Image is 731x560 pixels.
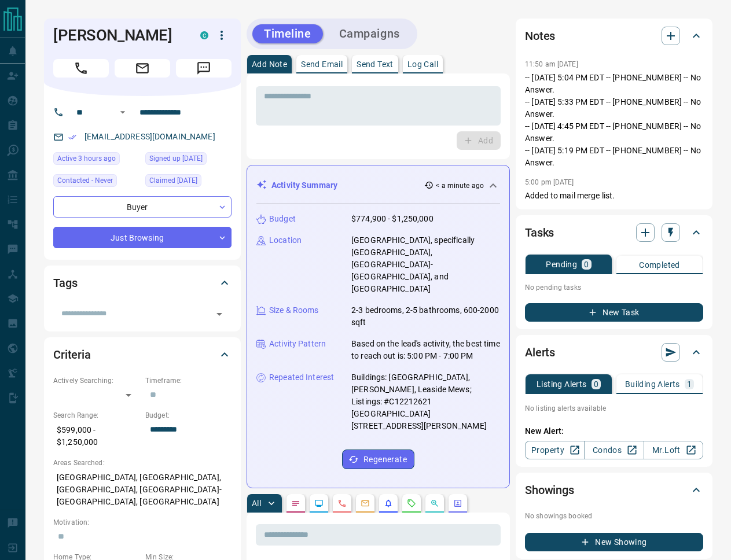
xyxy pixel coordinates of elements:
[351,213,434,225] p: $774,900 - $1,250,000
[53,421,139,452] p: $599,000 - $1,250,000
[525,178,574,186] p: 5:00 pm [DATE]
[525,476,703,504] div: Showings
[357,60,394,68] p: Send Text
[53,26,183,45] h1: [PERSON_NAME]
[407,499,416,508] svg: Requests
[53,152,139,168] div: Thu Aug 14 2025
[53,375,139,386] p: Actively Searching:
[271,179,337,191] p: Activity Summary
[176,59,232,78] span: Message
[584,441,644,459] a: Condos
[525,338,703,366] div: Alerts
[342,450,414,469] button: Regenerate
[525,223,554,242] h2: Tasks
[269,371,334,384] p: Repeated Interest
[145,152,232,168] div: Fri Sep 15 2017
[525,343,555,362] h2: Alerts
[525,303,703,322] button: New Task
[537,380,587,388] p: Listing Alerts
[252,60,287,68] p: Add Note
[525,27,555,45] h2: Notes
[525,441,585,459] a: Property
[85,132,215,141] a: [EMAIL_ADDRESS][DOMAIN_NAME]
[430,499,439,508] svg: Opportunities
[115,59,170,78] span: Email
[525,425,703,437] p: New Alert:
[252,499,261,507] p: All
[145,174,232,190] div: Wed Feb 14 2024
[328,24,412,43] button: Campaigns
[53,59,109,78] span: Call
[625,380,680,388] p: Building Alerts
[337,499,347,508] svg: Calls
[436,180,484,191] p: < a minute ago
[269,304,319,316] p: Size & Rooms
[53,458,232,468] p: Areas Searched:
[644,441,703,459] a: Mr.Loft
[57,153,116,164] span: Active 3 hours ago
[53,274,77,292] h2: Tags
[149,153,203,164] span: Signed up [DATE]
[407,60,438,68] p: Log Call
[53,517,232,528] p: Motivation:
[269,213,296,225] p: Budget
[269,338,326,350] p: Activity Pattern
[53,341,232,369] div: Criteria
[351,338,500,362] p: Based on the lead's activity, the best time to reach out is: 5:00 PM - 7:00 PM
[584,260,589,268] p: 0
[145,410,232,421] p: Budget:
[211,306,227,322] button: Open
[525,279,703,296] p: No pending tasks
[453,499,462,508] svg: Agent Actions
[200,31,208,39] div: condos.ca
[525,511,703,521] p: No showings booked
[525,60,578,68] p: 11:50 am [DATE]
[384,499,393,508] svg: Listing Alerts
[301,60,343,68] p: Send Email
[361,499,370,508] svg: Emails
[351,304,500,329] p: 2-3 bedrooms, 2-5 bathrooms, 600-2000 sqft
[291,499,300,508] svg: Notes
[256,175,500,196] div: Activity Summary< a minute ago
[53,468,232,511] p: [GEOGRAPHIC_DATA], [GEOGRAPHIC_DATA], [GEOGRAPHIC_DATA], [GEOGRAPHIC_DATA]-[GEOGRAPHIC_DATA], [GE...
[546,260,577,268] p: Pending
[525,190,703,202] p: Added to mail merge list.
[639,261,680,269] p: Completed
[351,371,500,432] p: Buildings: [GEOGRAPHIC_DATA], [PERSON_NAME], Leaside Mews; Listings: #C12212621 [GEOGRAPHIC_DATA]...
[149,175,197,186] span: Claimed [DATE]
[252,24,323,43] button: Timeline
[53,196,232,218] div: Buyer
[145,375,232,386] p: Timeframe:
[53,227,232,248] div: Just Browsing
[57,175,113,186] span: Contacted - Never
[525,72,703,169] p: -- [DATE] 5:04 PM EDT -- [PHONE_NUMBER] -- No Answer. -- [DATE] 5:33 PM EDT -- [PHONE_NUMBER] -- ...
[53,410,139,421] p: Search Range:
[116,105,130,119] button: Open
[525,533,703,551] button: New Showing
[594,380,598,388] p: 0
[525,219,703,246] div: Tasks
[314,499,324,508] svg: Lead Browsing Activity
[351,234,500,295] p: [GEOGRAPHIC_DATA], specifically [GEOGRAPHIC_DATA], [GEOGRAPHIC_DATA]-[GEOGRAPHIC_DATA], and [GEOG...
[687,380,692,388] p: 1
[525,481,574,499] h2: Showings
[269,234,302,246] p: Location
[525,403,703,414] p: No listing alerts available
[68,133,76,141] svg: Email Verified
[525,22,703,50] div: Notes
[53,269,232,297] div: Tags
[53,345,91,364] h2: Criteria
